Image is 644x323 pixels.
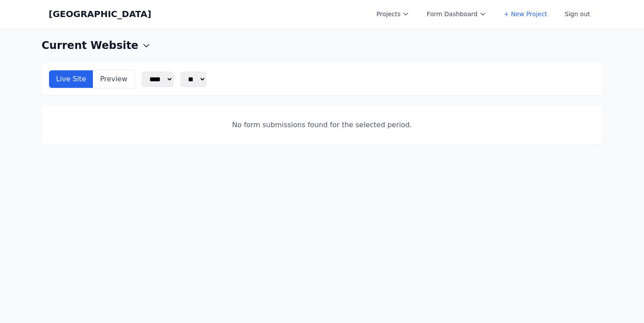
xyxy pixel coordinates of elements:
[371,6,414,22] button: Projects
[49,8,151,20] a: [GEOGRAPHIC_DATA]
[42,38,151,52] button: Current Website
[49,70,93,88] button: Live Site
[499,6,552,22] a: + New Project
[421,6,492,22] button: Form Dashboard
[559,6,595,22] button: Sign out
[42,106,602,144] div: No form submissions found for the selected period.
[93,70,134,88] button: Preview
